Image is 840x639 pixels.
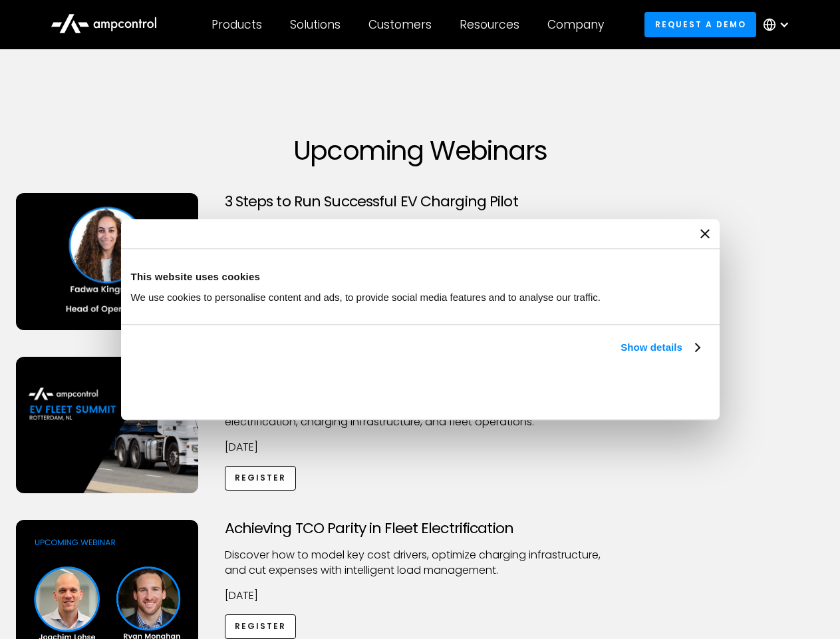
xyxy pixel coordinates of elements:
[513,371,704,409] button: Okay
[644,12,756,37] a: Request a demo
[547,17,604,32] div: Company
[131,269,710,285] div: This website uses cookies
[460,17,519,32] div: Resources
[211,17,262,32] div: Products
[131,292,601,303] span: We use cookies to personalise content and ads, to provide social media features and to analyse ou...
[225,193,616,210] h3: 3 Steps to Run Successful EV Charging Pilot
[621,339,699,355] a: Show details
[225,614,297,639] a: Register
[290,17,341,32] div: Solutions
[368,17,432,32] div: Customers
[225,520,616,537] h3: Achieving TCO Parity in Fleet Electrification
[225,466,297,491] a: Register
[225,588,616,603] p: [DATE]
[225,548,616,578] p: Discover how to model key cost drivers, optimize charging infrastructure, and cut expenses with i...
[16,134,825,166] h1: Upcoming Webinars
[225,440,616,455] p: [DATE]
[700,229,710,238] button: Close banner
